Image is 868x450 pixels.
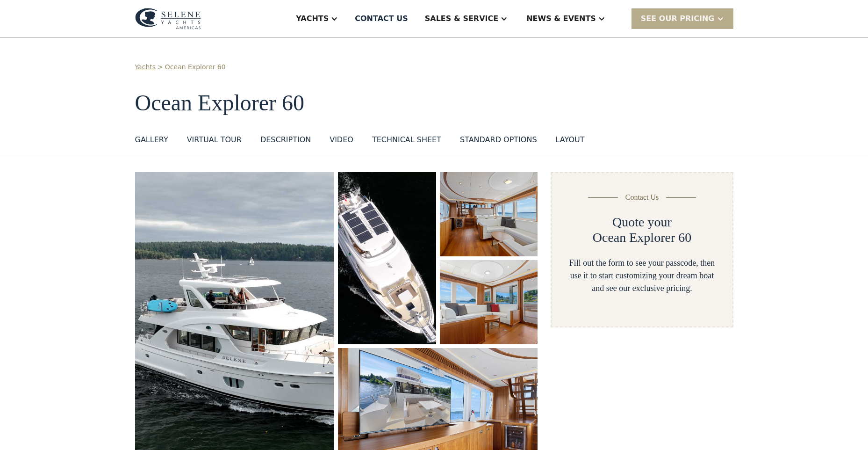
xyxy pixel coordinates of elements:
[158,62,163,72] div: >
[460,134,537,149] a: standard options
[556,134,585,149] a: layout
[372,134,441,149] a: Technical sheet
[135,134,168,145] div: GALLERY
[187,134,242,149] a: VIRTUAL TOUR
[556,134,585,145] div: layout
[187,134,242,145] div: VIRTUAL TOUR
[260,134,311,145] div: DESCRIPTION
[460,134,537,145] div: standard options
[330,134,353,145] div: VIDEO
[135,91,733,116] h1: Ocean Explorer 60
[135,62,156,72] a: Yachts
[355,13,408,24] div: Contact US
[372,134,441,145] div: Technical sheet
[135,8,201,29] img: logo
[593,230,691,246] h2: Ocean Explorer 60
[425,13,498,24] div: Sales & Service
[641,13,715,24] div: SEE Our Pricing
[567,257,717,295] div: Fill out the form to see your passcode, then use it to start customizing your dream boat and see ...
[330,134,353,149] a: VIDEO
[612,214,672,230] h2: Quote your
[625,192,659,203] div: Contact Us
[296,13,329,24] div: Yachts
[165,62,226,72] a: Ocean Explorer 60
[260,134,311,149] a: DESCRIPTION
[526,13,596,24] div: News & EVENTS
[135,134,168,149] a: GALLERY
